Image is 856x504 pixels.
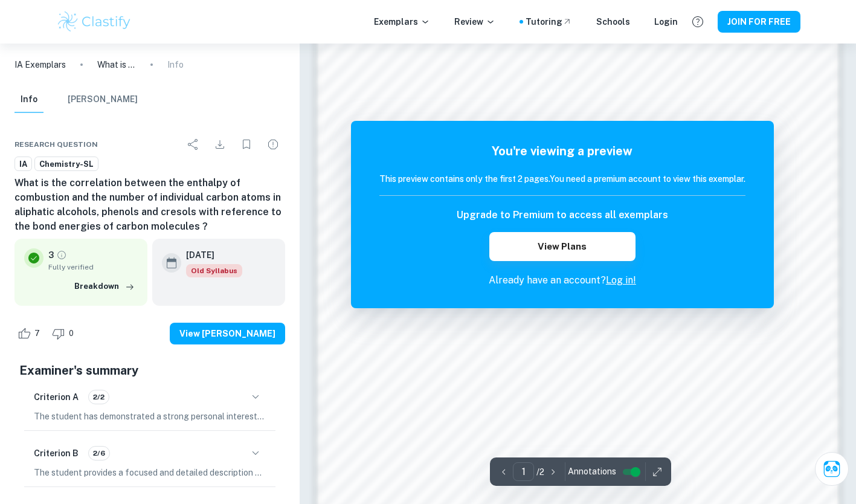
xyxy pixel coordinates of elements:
[14,176,285,234] h6: What is the correlation between the enthalpy of combustion and the number of individual carbon at...
[34,410,266,423] p: The student has demonstrated a strong personal interest in the topic of alcohols and their signif...
[48,262,138,273] span: Fully verified
[489,232,636,261] button: View Plans
[261,132,285,157] div: Report issue
[56,250,67,260] a: Grade fully verified
[568,465,616,478] span: Annotations
[167,58,184,71] p: Info
[49,324,80,343] div: Dislike
[62,328,80,340] span: 0
[234,132,259,157] div: Bookmark
[208,132,232,157] div: Download
[379,172,745,186] h6: This preview contains only the first 2 pages. You need a premium account to view this exemplar.
[89,448,109,459] span: 2/6
[15,158,31,170] span: IA
[97,58,136,71] p: What is the correlation between the enthalpy of combustion and the number of individual carbon at...
[34,157,98,172] a: Chemistry-SL
[34,466,266,479] p: The student provides a focused and detailed description of the main topic, which is to find a rel...
[606,274,636,286] a: Log in!
[48,248,54,262] p: 3
[457,208,668,222] h6: Upgrade to Premium to access all exemplars
[186,248,233,262] h6: [DATE]
[89,392,109,402] span: 2/2
[14,58,66,71] a: IA Exemplars
[71,277,138,296] button: Breakdown
[379,142,745,160] h5: You're viewing a preview
[596,15,630,28] a: Schools
[454,15,495,28] p: Review
[34,447,79,460] h6: Criterion B
[14,86,43,113] button: Info
[687,11,708,32] button: Help and Feedback
[374,15,430,28] p: Exemplars
[14,157,32,172] a: IA
[654,15,678,28] a: Login
[14,324,47,343] div: Like
[536,465,544,479] p: / 2
[379,273,745,288] p: Already have an account?
[170,323,285,344] button: View [PERSON_NAME]
[68,86,138,113] button: [PERSON_NAME]
[815,452,849,486] button: Ask Clai
[14,139,98,150] span: Research question
[34,390,79,404] h6: Criterion A
[186,264,242,277] div: Starting from the May 2025 session, the Chemistry IA requirements have changed. It's OK to refer ...
[186,264,242,277] span: Old Syllabus
[19,361,280,380] h5: Examiner's summary
[718,11,800,33] button: JOIN FOR FREE
[526,15,572,28] a: Tutoring
[56,10,133,34] img: Clastify logo
[181,132,205,157] div: Share
[35,158,98,170] span: Chemistry-SL
[28,328,47,340] span: 7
